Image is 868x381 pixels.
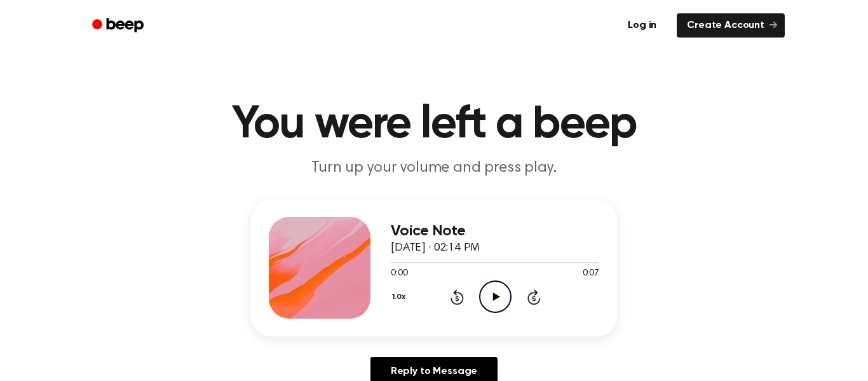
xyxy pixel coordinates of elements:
h3: Voice Note [391,223,599,240]
h1: You were left a beep [109,102,759,148]
span: 0:07 [583,267,599,281]
a: Beep [83,13,155,38]
a: Create Account [677,13,785,38]
a: Log in [615,11,669,40]
p: Turn up your volume and press play. [190,158,678,179]
button: 1.0x [391,286,410,308]
span: 0:00 [391,267,407,281]
span: [DATE] · 02:14 PM [391,242,480,254]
